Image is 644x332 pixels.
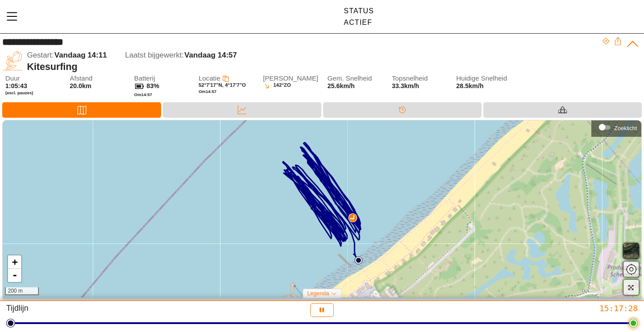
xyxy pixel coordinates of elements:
span: Vandaag 14:57 [185,51,237,59]
img: PathStart.svg [355,256,362,264]
span: Huidige Snelheid [456,75,513,82]
div: Actief [344,19,374,27]
div: 15:17:28 [429,303,638,313]
div: Materiaal [483,102,642,118]
div: 200 m [5,287,39,295]
div: Tijdlijn [6,303,215,317]
span: 28.5km/h [456,82,513,90]
div: Kaart [2,102,161,118]
a: Zoom in [8,255,21,269]
span: 142° [273,82,284,90]
span: Gestart: [27,51,54,59]
div: Zoeklicht [596,121,637,134]
span: 20.0km [70,82,92,89]
span: Duur [5,75,62,82]
span: 33.3km/h [392,82,419,89]
span: Om 14:57 [134,92,152,97]
span: ZO [284,82,291,90]
span: Legenda [307,290,329,297]
div: Kitesurfing [27,61,602,73]
span: [PERSON_NAME] [263,75,320,82]
img: Equipment_Black.svg [558,105,567,114]
span: Topsnelheid [392,75,448,82]
span: Laatst bijgewerkt: [125,51,184,59]
span: 25.6km/h [328,82,355,89]
div: Zoeklicht [614,125,637,131]
span: 83% [147,82,159,89]
span: Batterij [134,75,191,82]
span: 52°7'17"N, 4°17'7"O [199,82,246,88]
div: Status [344,7,374,15]
div: Tijdlijn [323,102,482,118]
span: (excl. pauzes) [5,90,62,96]
img: PathDirectionCurrent.svg [348,213,357,222]
a: Zoom out [8,269,21,282]
span: Gem. Snelheid [328,75,384,82]
span: Vandaag 14:11 [54,51,107,59]
span: Afstand [70,75,127,82]
div: Data [163,102,321,118]
span: 1:05:43 [5,82,27,89]
span: Locatie [199,74,220,82]
span: Om 14:57 [199,89,217,94]
img: KITE_SURFING.svg [2,51,23,71]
